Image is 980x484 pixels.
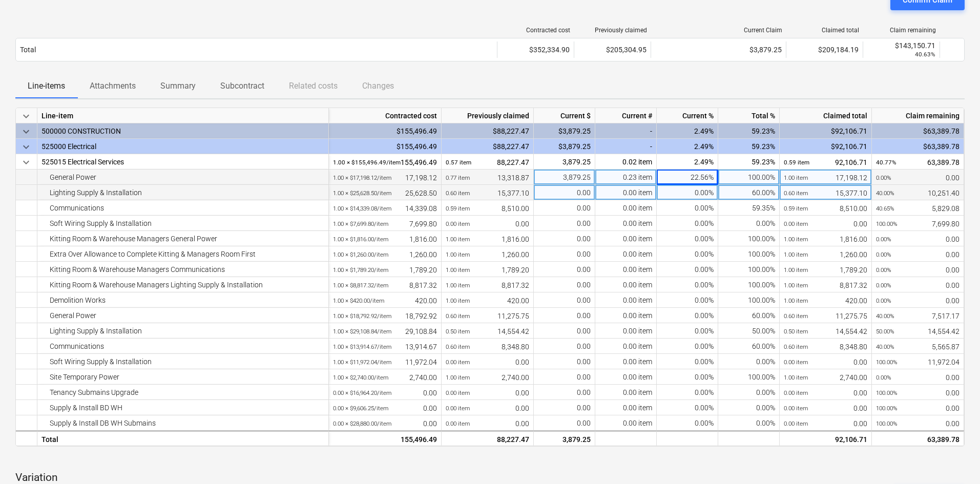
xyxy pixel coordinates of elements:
small: 1.00 item [446,251,470,258]
div: 5,829.08 [876,200,960,216]
small: 0.00 item [784,389,808,396]
small: 40.00% [876,343,894,350]
div: 0.00 [784,354,867,370]
div: Lighting Supply & Installation [41,185,324,200]
div: $205,304.95 [574,41,651,58]
div: $92,106.71 [780,123,872,139]
div: Current Claim [655,27,782,34]
div: 29,108.84 [333,323,437,339]
div: 0.00 [784,216,867,232]
div: $63,389.78 [872,139,964,154]
small: 0.60 item [784,312,808,320]
div: 0.00% [657,415,718,431]
div: 0.00 [534,308,595,323]
div: 1,789.20 [446,262,529,278]
small: 0.50 item [784,328,808,335]
div: 0.00% [657,231,718,246]
div: 0.00 [534,400,595,415]
small: 1.00 × $14,339.08 / item [333,205,391,212]
small: 0.00% [876,297,891,304]
div: 8,348.80 [446,339,529,354]
span: keyboard_arrow_down [20,156,32,169]
div: 0.00 [876,292,960,308]
div: 15,377.10 [784,185,867,201]
span: keyboard_arrow_down [20,110,32,122]
div: $209,184.19 [786,41,863,58]
div: 11,972.04 [876,354,960,370]
div: Soft Wiring Supply & Installation [41,354,324,369]
div: Soft Wiring Supply & Installation [41,216,324,231]
div: 14,554.42 [876,323,960,339]
small: 0.50 item [446,328,470,335]
div: $88,227.47 [442,139,534,154]
div: 7,699.80 [876,216,960,232]
small: 0.00% [876,266,891,273]
div: Supply & Install DB WH Submains [41,415,324,431]
div: 155,496.49 [333,154,437,170]
div: Current % [657,108,718,123]
div: 59.23% [718,123,780,139]
div: Claimed total [780,108,872,123]
small: 0.00 item [446,420,470,427]
small: 100.00% [876,359,898,366]
div: 22.56% [657,170,718,185]
small: 40.00% [876,190,894,197]
small: 1.00 item [446,236,470,243]
div: 0.00% [657,277,718,292]
div: 0.00 [333,385,437,401]
div: 50.00% [718,323,780,339]
div: 0.00 [534,200,595,216]
div: 18,792.92 [333,308,437,324]
div: 420.00 [446,292,529,308]
div: 63,389.78 [876,154,960,170]
div: 0.00 [534,369,595,385]
div: 7,517.17 [876,308,960,324]
small: 0.77 item [446,174,470,181]
small: 1.00 item [784,174,808,181]
div: 88,227.47 [446,431,529,447]
small: 50.00% [876,328,894,335]
small: 0.00 item [446,359,470,366]
small: 1.00 × $1,789.20 / item [333,266,388,273]
div: 0.00 [446,354,529,370]
small: 0.00 item [446,405,470,412]
div: Current # [595,108,657,123]
div: 0.00 [534,323,595,339]
div: 17,198.12 [784,170,867,185]
div: Lighting Supply & Installation [41,323,324,339]
div: 92,106.71 [780,430,872,446]
div: 0.00 [876,369,960,385]
span: keyboard_arrow_down [20,125,32,138]
div: 0.00 item [595,246,657,262]
div: 2.49% [657,123,718,139]
div: 0.00% [718,415,780,431]
small: 0.00 × $16,964.20 / item [333,389,391,396]
div: 0.00 item [595,415,657,431]
div: 25,628.50 [333,185,437,201]
div: 0.00 [534,292,595,308]
div: 14,554.42 [784,323,867,339]
div: 0.00 [446,216,529,232]
div: 100.00% [718,277,780,292]
small: 1.00 item [446,266,470,273]
div: 0.00 item [595,262,657,277]
div: General Power [41,308,324,323]
div: Total [37,430,329,446]
small: 100.00% [876,420,898,427]
div: 11,275.75 [446,308,529,324]
small: 1.00 item [784,374,808,381]
div: 0.00% [657,323,718,339]
small: 100.00% [876,220,898,227]
small: 100.00% [876,389,898,396]
div: 0.00 [534,385,595,400]
div: 0.00% [657,216,718,231]
div: 420.00 [333,292,437,308]
small: 0.59 item [784,205,808,212]
small: 40.65% [876,205,894,212]
div: 0.00% [657,339,718,354]
div: 0.00 [876,277,960,293]
div: 1,789.20 [333,262,437,278]
div: Current $ [534,108,595,123]
small: 0.00 item [446,389,470,396]
div: 0.00 item [595,369,657,385]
